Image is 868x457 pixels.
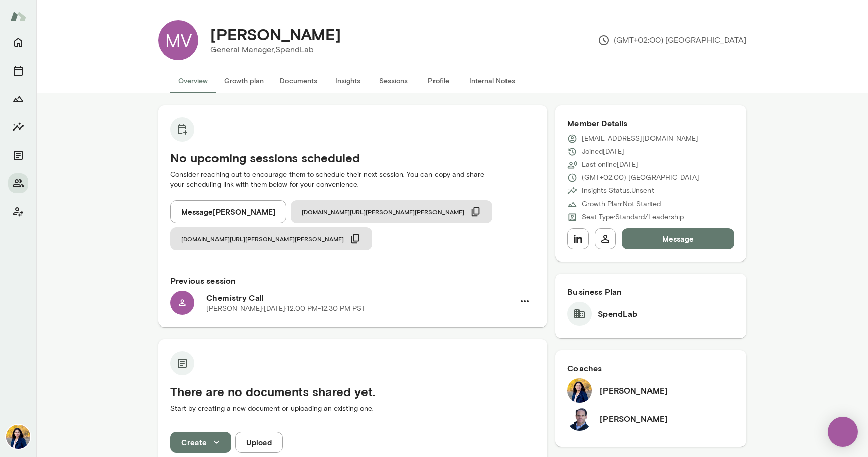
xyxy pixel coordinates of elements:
span: [DOMAIN_NAME][URL][PERSON_NAME][PERSON_NAME] [302,208,464,216]
h6: Chemistry Call [206,292,514,304]
button: Documents [8,145,28,165]
p: Growth Plan: Not Started [582,199,661,209]
p: Seat Type: Standard/Leadership [582,212,684,222]
button: Upload [235,432,283,453]
span: [DOMAIN_NAME][URL][PERSON_NAME][PERSON_NAME] [181,235,344,243]
button: Sessions [371,69,416,93]
button: Overview [170,69,216,93]
button: Client app [8,202,28,222]
p: [PERSON_NAME] · [DATE] · 12:00 PM-12:30 PM PST [206,304,366,314]
h6: Member Details [567,117,734,129]
div: MV [158,20,198,60]
button: Internal Notes [461,69,523,93]
p: Last online [DATE] [582,160,638,170]
img: Jaya Jaware [567,378,592,403]
img: Jeremy Shane [567,407,592,431]
h6: Previous session [170,275,535,287]
button: Message[PERSON_NAME] [170,200,286,223]
button: Insights [325,69,371,93]
h5: No upcoming sessions scheduled [170,150,535,166]
h6: [PERSON_NAME] [600,384,668,397]
img: Mento [10,7,26,26]
button: Documents [272,69,325,93]
button: Members [8,173,28,193]
p: (GMT+02:00) [GEOGRAPHIC_DATA] [598,34,746,46]
button: Home [8,32,28,52]
h5: There are no documents shared yet. [170,383,535,400]
img: Jaya Jaware [6,425,30,449]
p: Start by creating a new document or uploading an existing one. [170,404,535,414]
p: Joined [DATE] [582,147,624,157]
p: Consider reaching out to encourage them to schedule their next session. You can copy and share yo... [170,170,535,190]
h6: Coaches [567,362,734,374]
button: Growth plan [216,69,272,93]
button: Insights [8,117,28,137]
h6: SpendLab [598,308,637,320]
button: Create [170,432,231,453]
button: [DOMAIN_NAME][URL][PERSON_NAME][PERSON_NAME] [291,200,492,223]
h6: Business Plan [567,286,734,298]
p: [EMAIL_ADDRESS][DOMAIN_NAME] [582,134,698,144]
p: (GMT+02:00) [GEOGRAPHIC_DATA] [582,173,699,183]
button: Message [622,228,734,249]
button: Profile [416,69,461,93]
button: Sessions [8,60,28,81]
p: General Manager, SpendLab [210,44,341,56]
h6: [PERSON_NAME] [600,413,668,425]
button: [DOMAIN_NAME][URL][PERSON_NAME][PERSON_NAME] [170,227,372,250]
button: Growth Plan [8,89,28,109]
h4: [PERSON_NAME] [210,25,341,44]
p: Insights Status: Unsent [582,186,654,196]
